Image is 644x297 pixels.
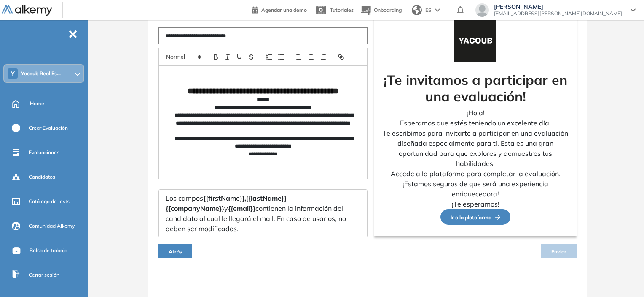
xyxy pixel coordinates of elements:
[435,8,440,12] img: arrow
[330,7,354,13] span: Tutoriales
[252,4,307,14] a: Agendar una demo
[228,204,255,213] span: {{email}}
[261,7,307,13] span: Agendar una demo
[203,194,246,202] span: {{firstName}},
[381,118,570,128] p: Esperamos que estés teniendo un excelente día.
[494,3,622,10] span: [PERSON_NAME]
[381,128,570,169] p: Te escribimos para invitarte a participar en una evaluación diseñada especialmente para ti. Esta ...
[2,5,52,16] img: Logo
[451,214,500,221] span: Ir a la plataforma
[169,248,182,255] span: Atrás
[491,215,500,220] img: Flecha
[381,199,570,209] p: ¡Te esperamos!
[158,244,192,258] button: Atrás
[246,194,287,202] span: {{lastName}}
[494,10,622,17] span: [EMAIL_ADDRESS][PERSON_NAME][DOMAIN_NAME]
[29,222,75,230] span: Comunidad Alkemy
[30,247,67,254] span: Bolsa de trabajo
[360,1,402,19] button: Onboarding
[381,169,570,199] p: Accede a la plataforma para completar la evaluación. ¡Estamos seguros de que será una experiencia...
[384,71,567,104] strong: ¡Te invitamos a participar en una evaluación!
[425,6,432,14] span: ES
[541,244,577,258] button: Enviar
[374,7,402,13] span: Onboarding
[11,70,15,77] span: Y
[454,19,496,62] img: Logo de la compañía
[29,173,55,181] span: Candidatos
[29,271,59,279] span: Cerrar sesión
[602,256,644,297] div: Widget de chat
[29,124,68,132] span: Crear Evaluación
[21,70,61,77] span: Yacoub Real Es...
[158,189,368,237] div: Los campos y contienen la información del candidato al cual le llegará el mail. En caso de usarlo...
[29,198,70,205] span: Catálogo de tests
[551,248,566,255] span: Enviar
[30,100,44,107] span: Home
[29,149,59,156] span: Evaluaciones
[412,5,422,15] img: world
[381,108,570,118] p: ¡Hola!
[602,256,644,297] iframe: Chat Widget
[440,209,510,225] button: Ir a la plataformaFlecha
[166,204,224,213] span: {{companyName}}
